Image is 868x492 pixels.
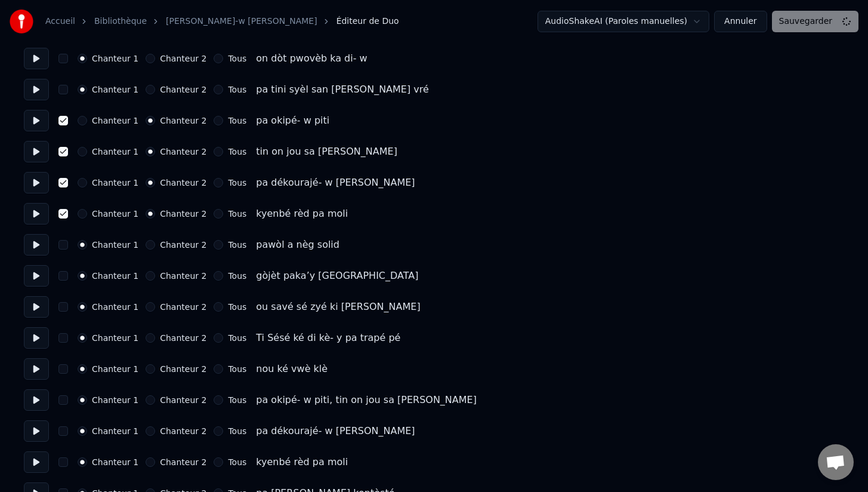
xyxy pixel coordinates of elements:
label: Tous [228,427,246,435]
div: nou ké vwè klè [256,362,328,376]
label: Chanteur 1 [92,241,138,249]
label: Chanteur 2 [160,85,206,94]
label: Chanteur 2 [160,179,206,187]
div: pa dékourajé- w [PERSON_NAME] [256,424,415,438]
label: Chanteur 1 [92,147,138,156]
label: Chanteur 1 [92,427,138,435]
label: Chanteur 1 [92,303,138,311]
label: Chanteur 1 [92,365,138,373]
label: Tous [228,396,246,404]
a: [PERSON_NAME]-w [PERSON_NAME] [166,16,317,27]
label: Tous [228,334,246,342]
div: Ti Sésé ké di kè- y pa trapé pé [256,331,400,345]
div: ou savé sé zyé ki [PERSON_NAME] [256,300,420,314]
a: Ouvrir le chat [818,444,854,480]
label: Chanteur 2 [160,241,206,249]
div: pa okipé- w piti, tin on jou sa [PERSON_NAME] [256,393,477,407]
div: pa dékourajé- w [PERSON_NAME] [256,176,415,190]
label: Chanteur 1 [92,179,138,187]
label: Chanteur 1 [92,396,138,404]
nav: breadcrumb [45,16,399,27]
label: Chanteur 2 [160,427,206,435]
label: Chanteur 2 [160,458,206,466]
label: Chanteur 1 [92,85,138,94]
div: kyenbé rèd pa moli [256,207,348,221]
label: Chanteur 1 [92,54,138,63]
label: Tous [228,54,246,63]
label: Chanteur 1 [92,334,138,342]
label: Chanteur 2 [160,365,206,373]
label: Tous [228,458,246,466]
div: tin on jou sa [PERSON_NAME] [256,144,397,159]
label: Tous [228,85,246,94]
label: Chanteur 1 [92,272,138,280]
label: Chanteur 2 [160,54,206,63]
div: kyenbé rèd pa moli [256,455,348,469]
label: Chanteur 2 [160,147,206,156]
a: Bibliothèque [94,16,147,27]
label: Tous [228,272,246,280]
button: Annuler [714,11,767,32]
label: Tous [228,303,246,311]
label: Chanteur 2 [160,303,206,311]
img: youka [10,10,33,33]
label: Chanteur 2 [160,334,206,342]
label: Tous [228,365,246,373]
label: Chanteur 1 [92,458,138,466]
div: pawòl a nèg solid [256,238,339,252]
label: Tous [228,210,246,218]
label: Tous [228,147,246,156]
div: on dòt pwovèb ka di- w [256,51,367,66]
label: Tous [228,179,246,187]
div: pa okipé- w piti [256,113,329,128]
div: gòjèt paka’y [GEOGRAPHIC_DATA] [256,269,418,283]
label: Chanteur 2 [160,396,206,404]
a: Accueil [45,16,75,27]
label: Tous [228,116,246,125]
label: Chanteur 1 [92,116,138,125]
label: Chanteur 2 [160,210,206,218]
div: pa tini syèl san [PERSON_NAME] vré [256,82,429,97]
label: Tous [228,241,246,249]
label: Chanteur 2 [160,116,206,125]
label: Chanteur 2 [160,272,206,280]
span: Éditeur de Duo [336,16,399,27]
label: Chanteur 1 [92,210,138,218]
